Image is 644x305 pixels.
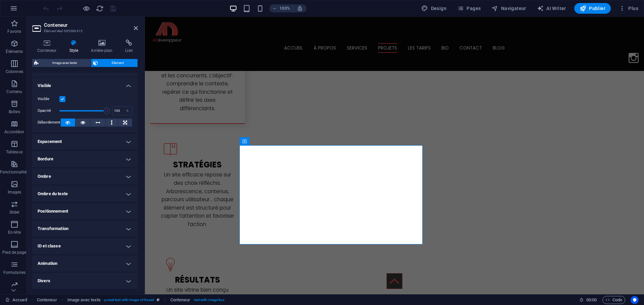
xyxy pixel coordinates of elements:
button: Element [91,59,138,67]
button: Publier [574,3,611,14]
span: Element [100,59,136,67]
h3: Élément #ed-695380415 [44,28,124,34]
label: Opacité [38,109,59,112]
h4: Bordure [32,151,138,167]
div: % [123,107,132,115]
h4: ID et classe [32,238,138,254]
i: Cet élément est une présélection personnalisable. [157,298,160,302]
button: Design [419,3,449,14]
span: Plus [619,5,638,12]
button: Plus [616,3,641,14]
span: AI Writer [537,5,566,12]
p: Slider [9,210,20,215]
span: Cliquez pour sélectionner. Double-cliquez pour modifier. [67,296,101,304]
h4: Visible [32,78,138,90]
h2: Conteneur [44,22,138,28]
h4: Ombre [32,168,138,184]
h6: 100% [279,4,290,12]
span: Cliquez pour sélectionner. Double-cliquez pour modifier. [170,296,191,304]
h4: Animation [32,255,138,272]
h4: Style [64,40,86,54]
span: : [591,297,592,302]
p: Colonnes [6,69,23,74]
nav: breadcrumb [37,296,224,304]
p: Pied de page [2,250,26,255]
p: Contenu [6,89,22,94]
span: 00 00 [586,296,597,304]
span: Cliquez pour sélectionner. Double-cliquez pour modifier. [37,296,57,304]
h4: Transformation [32,221,138,237]
h4: Conteneur [32,40,64,54]
h4: Ombre du texte [32,186,138,202]
p: Accordéon [4,129,24,135]
h6: Durée de la session [579,296,597,304]
button: Pages [454,3,483,14]
div: Design (Ctrl+Alt+Y) [419,3,449,14]
p: Éléments [6,49,23,54]
button: reload [96,4,104,12]
button: Usercentrics [631,296,639,304]
button: Cliquez ici pour quitter le mode Aperçu et poursuivre l'édition. [82,4,90,12]
h4: Arrière-plan [86,40,120,54]
h4: Positionnement [32,203,138,219]
i: Lors du redimensionnement, ajuster automatiquement le niveau de zoom en fonction de l'appareil sé... [297,5,303,11]
label: Débordement [38,119,61,127]
span: Publier [580,5,605,12]
i: Actualiser la page [96,5,104,12]
span: . preset-text-with-image-v3-boxed [103,296,154,304]
span: Pages [457,5,481,12]
span: . text-with-image-box [193,296,224,304]
p: Boîtes [9,109,20,115]
span: Navigateur [491,5,526,12]
button: 100% [269,4,293,12]
p: Favoris [7,29,21,34]
button: Image avec texte [32,59,91,67]
button: AI Writer [534,3,569,14]
button: Code [602,296,625,304]
h4: Espacement [32,134,138,150]
span: Image avec texte [41,59,89,67]
p: Images [8,189,21,195]
button: Navigateur [489,3,529,14]
h4: Lien [120,40,138,54]
span: Code [605,296,622,304]
p: En-tête [8,230,21,235]
a: Cliquez pour annuler la sélection. Double-cliquez pour ouvrir Pages. [5,296,27,304]
p: Formulaires [3,270,25,275]
h4: Divers [32,273,138,289]
label: Visible [38,95,59,103]
span: Design [421,5,446,12]
p: Tableaux [6,149,23,155]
